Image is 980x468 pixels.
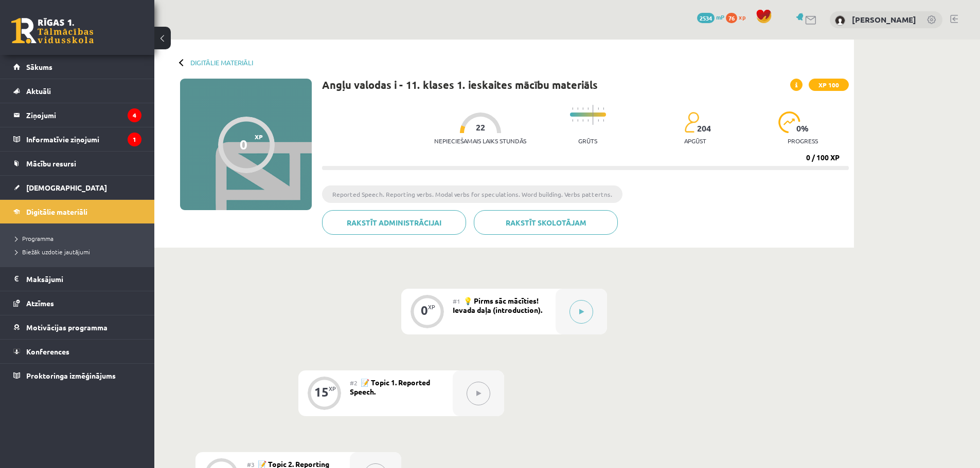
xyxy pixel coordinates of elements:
img: students-c634bb4e5e11cddfef0936a35e636f08e4e9abd3cc4e673bd6f9a4125e45ecb1.svg [684,111,699,133]
span: Aktuāli [26,86,51,96]
img: icon-short-line-57e1e144782c952c97e751825c79c345078a6d821885a25fce030b3d8c18986b.svg [577,107,578,110]
a: [PERSON_NAME] [852,14,916,25]
legend: Ziņojumi [26,103,141,127]
div: 15 [314,387,329,397]
span: Biežāk uzdotie jautājumi [15,248,90,256]
legend: Maksājumi [26,267,141,291]
p: Nepieciešamais laiks stundās [434,137,526,144]
a: Maksājumi [13,267,141,291]
a: Konferences [13,340,141,363]
a: Rakstīt administrācijai [322,210,466,235]
img: icon-short-line-57e1e144782c952c97e751825c79c345078a6d821885a25fce030b3d8c18986b.svg [582,107,583,110]
i: 4 [128,108,141,122]
img: icon-short-line-57e1e144782c952c97e751825c79c345078a6d821885a25fce030b3d8c18986b.svg [572,107,573,110]
img: Enriko Strazdiņš [835,15,845,26]
a: Rīgas 1. Tālmācības vidusskola [11,18,94,44]
a: Proktoringa izmēģinājums [13,364,141,387]
span: Sākums [26,62,52,71]
img: icon-short-line-57e1e144782c952c97e751825c79c345078a6d821885a25fce030b3d8c18986b.svg [598,119,599,122]
a: Rakstīt skolotājam [474,210,618,235]
span: #1 [453,297,460,305]
img: icon-short-line-57e1e144782c952c97e751825c79c345078a6d821885a25fce030b3d8c18986b.svg [587,107,589,110]
span: Programma [15,234,54,242]
i: 1 [128,133,141,146]
span: XP 100 [809,79,849,91]
a: Aktuāli [13,79,141,103]
span: Proktoringa izmēģinājums [26,371,116,380]
img: icon-long-line-d9ea69661e0d244f92f715978eff75569469978d946b2353a9bb055b3ed8787d.svg [593,105,594,125]
a: Motivācijas programma [13,315,141,339]
span: 📝 Topic 1. Reported Speech. [350,378,430,396]
img: icon-short-line-57e1e144782c952c97e751825c79c345078a6d821885a25fce030b3d8c18986b.svg [577,119,578,122]
span: Digitālie materiāli [26,207,87,216]
a: Digitālie materiāli [13,200,141,223]
span: 204 [697,124,711,133]
div: 0 [421,306,428,315]
span: Mācību resursi [26,159,76,168]
span: 💡 Pirms sāc mācīties! Ievada daļa (introduction). [453,296,542,314]
span: #2 [350,379,358,387]
a: Biežāk uzdotie jautājumi [15,247,144,256]
span: 76 [726,13,737,23]
span: Konferences [26,347,69,356]
img: icon-short-line-57e1e144782c952c97e751825c79c345078a6d821885a25fce030b3d8c18986b.svg [598,107,599,110]
span: XP [255,133,263,140]
h1: Angļu valodas i - 11. klases 1. ieskaites mācību materiāls [322,79,598,91]
span: 22 [476,123,485,132]
div: XP [329,386,336,391]
a: Atzīmes [13,291,141,315]
a: Mācību resursi [13,152,141,175]
a: 2534 mP [697,13,724,21]
p: Grūts [578,137,597,144]
img: icon-progress-161ccf0a02000e728c5f80fcf4c31c7af3da0e1684b2b1d7c360e028c24a22f1.svg [778,111,800,133]
img: icon-short-line-57e1e144782c952c97e751825c79c345078a6d821885a25fce030b3d8c18986b.svg [603,119,604,122]
a: Programma [15,234,144,243]
span: xp [739,13,745,21]
img: icon-short-line-57e1e144782c952c97e751825c79c345078a6d821885a25fce030b3d8c18986b.svg [587,119,589,122]
span: Motivācijas programma [26,323,108,332]
p: progress [788,137,818,144]
div: XP [428,304,435,310]
a: [DEMOGRAPHIC_DATA] [13,176,141,199]
a: Ziņojumi4 [13,103,141,127]
a: 76 xp [726,13,751,21]
span: 2534 [697,13,715,23]
span: 0 % [796,124,809,133]
p: apgūst [684,137,706,144]
a: Informatīvie ziņojumi1 [13,127,141,151]
a: Digitālie materiāli [190,59,253,66]
img: icon-short-line-57e1e144782c952c97e751825c79c345078a6d821885a25fce030b3d8c18986b.svg [603,107,604,110]
img: icon-short-line-57e1e144782c952c97e751825c79c345078a6d821885a25fce030b3d8c18986b.svg [572,119,573,122]
span: [DEMOGRAPHIC_DATA] [26,183,107,192]
img: icon-short-line-57e1e144782c952c97e751825c79c345078a6d821885a25fce030b3d8c18986b.svg [582,119,583,122]
legend: Informatīvie ziņojumi [26,127,141,151]
span: mP [716,13,724,21]
div: 0 [240,137,247,152]
li: Reported Speech. Reporting verbs. Modal verbs for speculations. Word building. Verbs pattertns. [322,185,622,203]
a: Sākums [13,55,141,79]
span: Atzīmes [26,298,54,308]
